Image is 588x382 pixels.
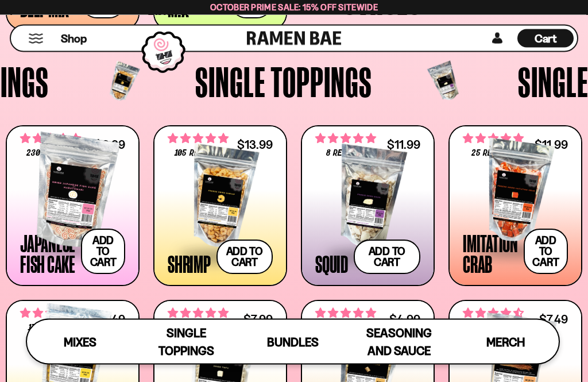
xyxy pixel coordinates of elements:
span: 4.78 stars [168,306,229,321]
span: 4.75 stars [315,132,376,146]
button: Add to cart [354,240,420,275]
span: Shop [61,31,87,47]
a: Single Toppings [133,320,239,364]
span: 4.90 stars [168,132,229,146]
span: Cart [535,32,557,45]
span: Seasoning and Sauce [366,326,432,358]
a: 4.75 stars 8 reviews $11.99 Squid Add to cart [301,126,435,287]
span: October Prime Sale: 15% off Sitewide [210,2,378,13]
span: 4.77 stars [20,132,81,146]
span: Single Toppings [195,61,372,103]
span: Merch [486,335,525,349]
button: Add to cart [81,229,125,275]
span: Mixes [64,335,96,349]
div: Japanese Fish Cake [20,233,75,275]
a: Shop [61,29,87,48]
div: $11.99 [387,140,420,151]
button: Add to cart [216,240,273,275]
button: Mobile Menu Trigger [28,34,44,44]
span: Single Toppings [158,326,214,358]
a: 4.90 stars 105 reviews $13.99 Shrimp Add to cart [153,126,287,287]
span: 4.53 stars [463,306,524,321]
a: Seasoning and Sauce [346,320,452,364]
span: 5.00 stars [315,306,376,321]
div: Imitation Crab [463,233,518,275]
a: Mixes [27,320,133,364]
button: Add to cart [524,229,568,275]
span: 4.88 stars [463,132,524,146]
a: Bundles [239,320,346,364]
div: $13.99 [237,140,273,151]
div: $7.99 [243,314,273,325]
a: 4.77 stars 230 reviews $9.99 Japanese Fish Cake Add to cart [6,126,140,287]
a: 4.88 stars 25 reviews $11.99 Imitation Crab Add to cart [448,126,582,287]
a: Merch [452,320,559,364]
div: Cart [517,26,574,51]
span: Bundles [267,335,319,349]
